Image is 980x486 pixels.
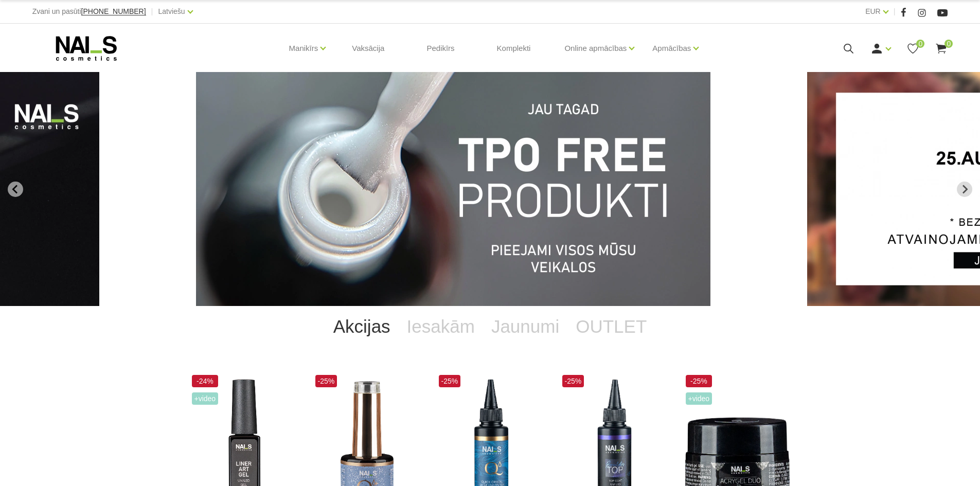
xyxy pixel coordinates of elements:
[418,24,462,73] a: Pedikīrs
[439,375,461,387] span: -25%
[192,375,219,387] span: -24%
[81,7,146,15] span: [PHONE_NUMBER]
[865,5,881,17] a: EUR
[686,375,712,387] span: -25%
[192,392,219,405] span: +Video
[652,28,691,69] a: Apmācības
[81,8,146,15] a: [PHONE_NUMBER]
[151,5,153,18] span: |
[945,40,953,48] span: 0
[325,306,399,347] a: Akcijas
[483,306,567,347] a: Jaunumi
[957,182,972,197] button: Next slide
[399,306,483,347] a: Iesakām
[916,40,924,48] span: 0
[906,42,919,55] a: 0
[344,24,393,73] a: Vaksācija
[567,306,655,347] a: OUTLET
[686,392,712,405] span: +Video
[196,72,784,306] li: 1 of 12
[564,28,627,69] a: Online apmācības
[158,5,185,17] a: Latviešu
[8,182,23,197] button: Go to last slide
[32,5,146,18] div: Zvani un pasūti
[315,375,337,387] span: -25%
[289,28,318,69] a: Manikīrs
[562,375,584,387] span: -25%
[489,24,539,73] a: Komplekti
[935,42,948,55] a: 0
[894,5,896,18] span: |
